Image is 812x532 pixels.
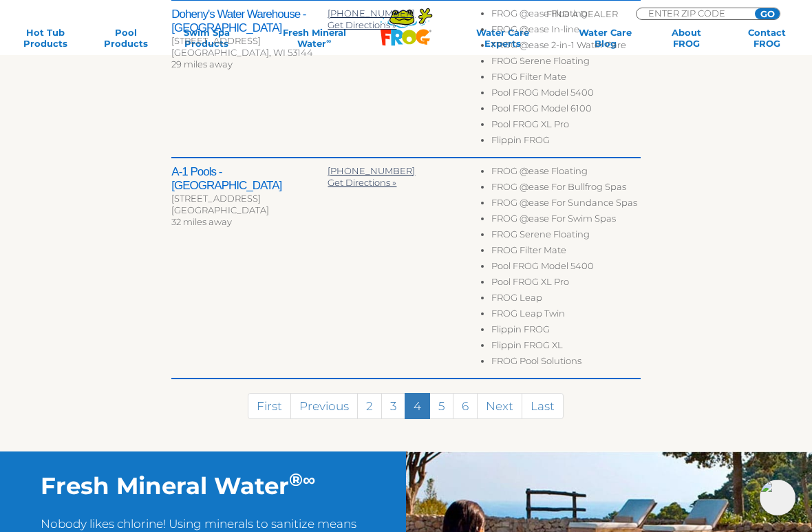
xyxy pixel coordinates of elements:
[171,58,233,70] span: 29 miles away
[491,103,641,118] li: Pool FROG Model 6100
[328,177,396,188] a: Get Directions »
[491,55,641,71] li: FROG Serene Floating
[491,23,641,39] li: FROG @ease In-line
[477,393,522,419] a: Next
[491,39,641,55] li: FROG @ease 2-in-1 Water Care
[171,216,232,227] span: 32 miles away
[755,8,780,19] input: GO
[760,480,795,515] img: openIcon
[381,393,405,419] a: 3
[491,276,641,292] li: Pool FROG XL Pro
[491,323,641,339] li: Flippin FROG
[491,292,641,308] li: FROG Leap
[303,469,315,490] sup: ∞
[328,165,415,176] a: [PHONE_NUMBER]
[171,8,328,35] h2: Doheny's Water Warehouse - [GEOGRAPHIC_DATA]
[491,197,641,213] li: FROG @ease For Sundance Spas
[171,165,328,193] h2: A-1 Pools - [GEOGRAPHIC_DATA]
[491,213,641,228] li: FROG @ease For Swim Spas
[491,355,641,371] li: FROG Pool Solutions
[522,393,564,419] a: Last
[491,308,641,323] li: FROG Leap Twin
[491,71,641,87] li: FROG Filter Mate
[491,260,641,276] li: Pool FROG Model 5400
[736,27,798,49] a: ContactFROG
[328,8,415,19] a: [PHONE_NUMBER]
[429,393,453,419] a: 5
[171,35,328,47] div: [STREET_ADDRESS]
[41,472,365,500] h2: Fresh Mineral Water
[248,393,291,419] a: First
[491,228,641,244] li: FROG Serene Floating
[491,165,641,181] li: FROG @ease Floating
[491,181,641,197] li: FROG @ease For Bullfrog Spas
[405,393,430,419] a: 4
[491,87,641,103] li: Pool FROG Model 5400
[328,19,396,30] a: Get Directions »
[491,8,641,23] li: FROG @ease Floating
[655,27,718,49] a: AboutFROG
[453,393,478,419] a: 6
[171,47,328,58] div: [GEOGRAPHIC_DATA], WI 53144
[171,204,328,216] div: [GEOGRAPHIC_DATA]
[289,469,303,490] sup: ®
[491,118,641,134] li: Pool FROG XL Pro
[357,393,382,419] a: 2
[171,193,328,204] div: [STREET_ADDRESS]
[290,393,358,419] a: Previous
[647,8,740,18] input: Zip Code Form
[491,244,641,260] li: FROG Filter Mate
[14,27,76,49] a: Hot TubProducts
[491,134,641,150] li: Flippin FROG
[491,339,641,355] li: Flippin FROG XL
[94,27,157,49] a: PoolProducts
